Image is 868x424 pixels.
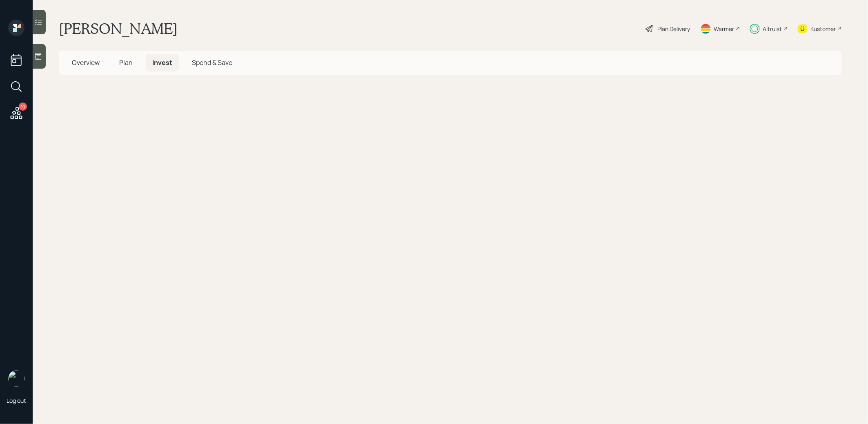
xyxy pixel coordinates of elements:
span: Invest [152,58,172,67]
span: Plan [119,58,133,67]
span: Overview [72,58,100,67]
div: Kustomer [811,25,836,33]
div: 10 [19,103,27,111]
div: Warmer [714,25,734,33]
div: Plan Delivery [658,25,690,33]
span: Spend & Save [192,58,232,67]
div: Altruist [763,25,782,33]
h1: [PERSON_NAME] [59,20,178,38]
div: Log out [7,397,26,404]
img: treva-nostdahl-headshot.png [8,370,24,387]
